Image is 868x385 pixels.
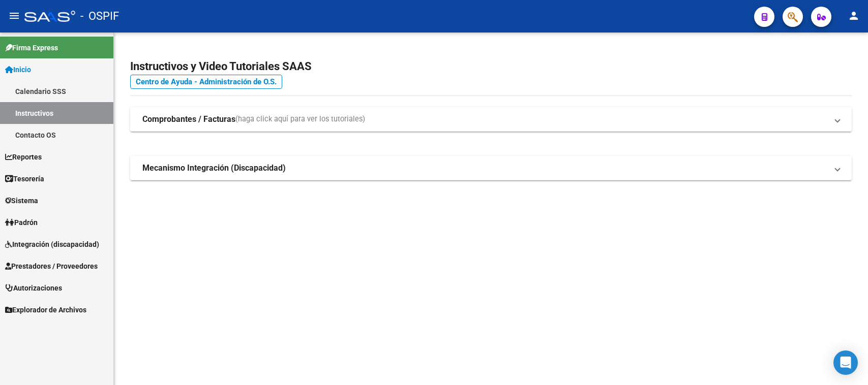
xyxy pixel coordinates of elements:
mat-icon: person [848,10,860,22]
span: Reportes [5,151,42,163]
span: - OSPIF [80,5,119,27]
div: Open Intercom Messenger [833,350,858,375]
h2: Instructivos y Video Tutoriales SAAS [130,57,852,76]
strong: Mecanismo Integración (Discapacidad) [142,163,286,174]
span: Explorador de Archivos [5,304,86,315]
span: Inicio [5,64,31,75]
span: Firma Express [5,42,58,53]
span: Prestadores / Proveedores [5,261,98,272]
span: Padrón [5,217,38,228]
span: Autorizaciones [5,282,62,294]
span: Integración (discapacidad) [5,239,99,250]
span: (haga click aquí para ver los tutoriales) [235,114,365,125]
strong: Comprobantes / Facturas [142,114,235,125]
mat-icon: menu [8,10,20,22]
mat-expansion-panel-header: Mecanismo Integración (Discapacidad) [130,156,852,180]
a: Centro de Ayuda - Administración de O.S. [130,75,282,89]
span: Tesorería [5,173,44,184]
mat-expansion-panel-header: Comprobantes / Facturas(haga click aquí para ver los tutoriales) [130,107,852,132]
span: Sistema [5,195,38,206]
